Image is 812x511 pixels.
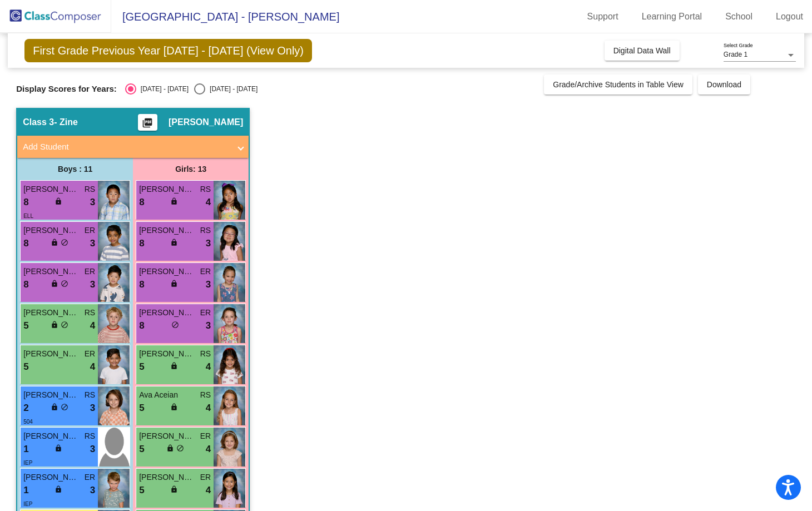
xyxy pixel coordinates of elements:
span: lock [55,197,62,205]
button: Print Students Details [138,114,157,131]
span: do_not_disturb_alt [61,403,68,411]
span: ELL [23,213,33,219]
span: [PERSON_NAME] [139,183,195,195]
span: First Grade Previous Year [DATE] - [DATE] (View Only) [24,39,312,62]
span: [PERSON_NAME] [139,348,195,360]
span: IEP [23,501,32,507]
button: Digital Data Wall [605,41,680,61]
span: 3 [90,195,95,210]
span: 4 [90,319,95,333]
span: 3 [90,483,95,498]
mat-expansion-panel-header: Add Student [17,136,249,158]
span: 3 [90,236,95,251]
span: RS [200,225,211,236]
span: Grade 1 [724,51,747,58]
span: lock [170,239,178,246]
span: 3 [206,236,211,251]
span: 5 [139,360,144,374]
span: [PERSON_NAME] [169,117,243,128]
span: ER [200,430,211,442]
span: [PERSON_NAME] [139,266,195,277]
span: RS [200,183,211,195]
span: do_not_disturb_alt [61,280,68,287]
span: do_not_disturb_alt [176,444,184,452]
span: 1 [23,483,28,498]
span: lock [55,444,62,452]
span: lock [170,403,178,411]
span: 5 [23,319,28,333]
div: [DATE] - [DATE] [205,84,258,94]
span: lock [170,197,178,205]
span: 3 [90,401,95,415]
mat-radio-group: Select an option [125,83,258,95]
span: 8 [23,236,28,251]
span: 504 [23,419,33,425]
span: 3 [90,442,95,457]
span: 4 [206,483,211,498]
span: 8 [139,277,144,292]
span: ER [200,307,211,319]
span: 1 [23,442,28,457]
span: lock [170,485,178,493]
span: ER [200,266,211,277]
a: Support [578,8,627,26]
span: 3 [206,277,211,292]
span: [GEOGRAPHIC_DATA] - [PERSON_NAME] [111,8,339,26]
span: 8 [23,195,28,210]
button: Grade/Archive Students in Table View [544,75,692,95]
span: [PERSON_NAME] [23,183,79,195]
span: 4 [206,401,211,415]
span: 8 [23,277,28,292]
span: ER [200,472,211,483]
span: RS [85,389,95,401]
span: [PERSON_NAME] [139,307,195,319]
span: 5 [139,483,144,498]
span: 4 [206,195,211,210]
span: [PERSON_NAME] [23,348,79,360]
span: lock [166,444,174,452]
a: Logout [767,8,812,26]
span: [PERSON_NAME] [23,389,79,401]
span: - Zine [54,117,78,128]
span: 5 [139,401,144,415]
span: 5 [139,442,144,457]
span: [PERSON_NAME] [23,430,79,442]
span: RS [85,430,95,442]
span: RS [200,389,211,401]
span: 2 [23,401,28,415]
a: School [716,8,761,26]
span: lock [51,403,58,411]
span: [PERSON_NAME] [139,472,195,483]
span: lock [51,280,58,287]
span: [PERSON_NAME] [23,472,79,483]
mat-icon: picture_as_pdf [141,117,154,133]
span: RS [85,307,95,319]
span: Download [707,80,741,89]
span: ER [85,472,95,483]
span: ER [85,266,95,277]
span: [PERSON_NAME] [139,430,195,442]
span: 5 [23,360,28,374]
span: lock [170,280,178,287]
span: RS [85,183,95,195]
span: IEP [23,460,32,466]
mat-panel-title: Add Student [23,141,230,153]
span: lock [170,362,178,370]
span: lock [55,485,62,493]
span: Display Scores for Years: [16,84,117,94]
span: do_not_disturb_alt [61,239,68,246]
span: Grade/Archive Students in Table View [553,80,684,89]
span: 4 [206,442,211,457]
span: [PERSON_NAME] [23,307,79,319]
span: lock [51,239,58,246]
span: 8 [139,195,144,210]
span: Ava Aceian [139,389,195,401]
span: lock [51,321,58,329]
button: Download [698,75,750,95]
span: 8 [139,319,144,333]
span: 3 [206,319,211,333]
span: 4 [90,360,95,374]
a: Learning Portal [633,8,711,26]
div: Girls: 13 [133,158,249,180]
span: [PERSON_NAME] [23,225,79,236]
